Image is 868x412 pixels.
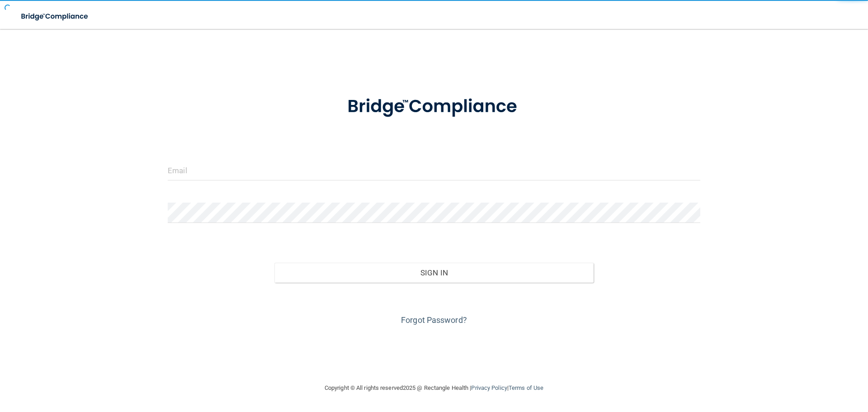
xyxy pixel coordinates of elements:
input: Email [168,160,700,180]
a: Terms of Use [509,384,543,391]
button: Sign In [274,263,594,283]
a: Privacy Policy [471,384,507,391]
div: Copyright © All rights reserved 2025 @ Rectangle Health | | [269,374,599,403]
img: bridge_compliance_login_screen.278c3ca4.svg [329,83,539,130]
img: bridge_compliance_login_screen.278c3ca4.svg [14,7,97,26]
a: Forgot Password? [401,315,467,325]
